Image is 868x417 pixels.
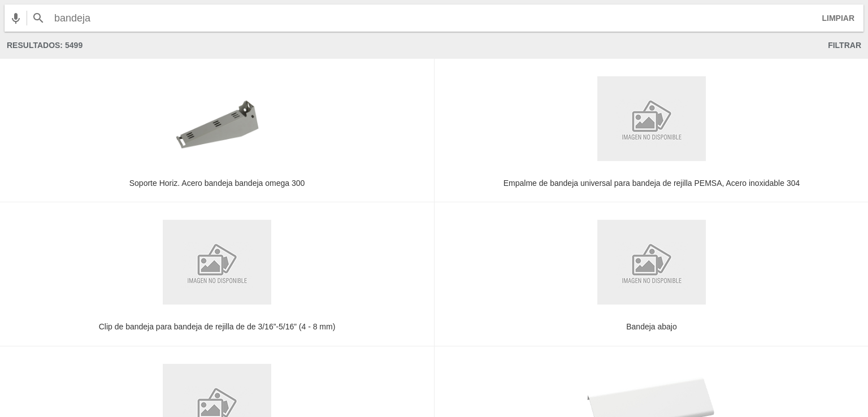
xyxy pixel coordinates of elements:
button: LIMPIAR [813,5,863,32]
img: Soporte Horiz. Acero bandeja bandeja omega 300 [166,68,268,170]
img: Empalme de bandeja universal para bandeja de rejilla PEMSA, Acero inoxidable 304 [597,76,706,161]
img: Clip de bandeja para bandeja de rejilla de de 3/16”-5/16” (4 - 8 mm) [163,220,271,305]
button: FILTRAR [826,37,863,53]
div: Clip de bandeja para bandeja de rejilla de de 3/16”-5/16” (4 - 8 mm) [5,322,429,332]
input: Busca y encuentra… [50,5,813,32]
span: Resultados: [5,36,87,54]
div: Soporte Horiz. Acero bandeja bandeja omega 300 [5,179,429,189]
img: Bandeja abajo [597,220,706,305]
div: Empalme de bandeja universal para bandeja de rejilla PEMSA, Acero inoxidable 304 [439,179,864,189]
div: Bandeja abajo [439,322,864,332]
span: 5499 [63,37,85,53]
